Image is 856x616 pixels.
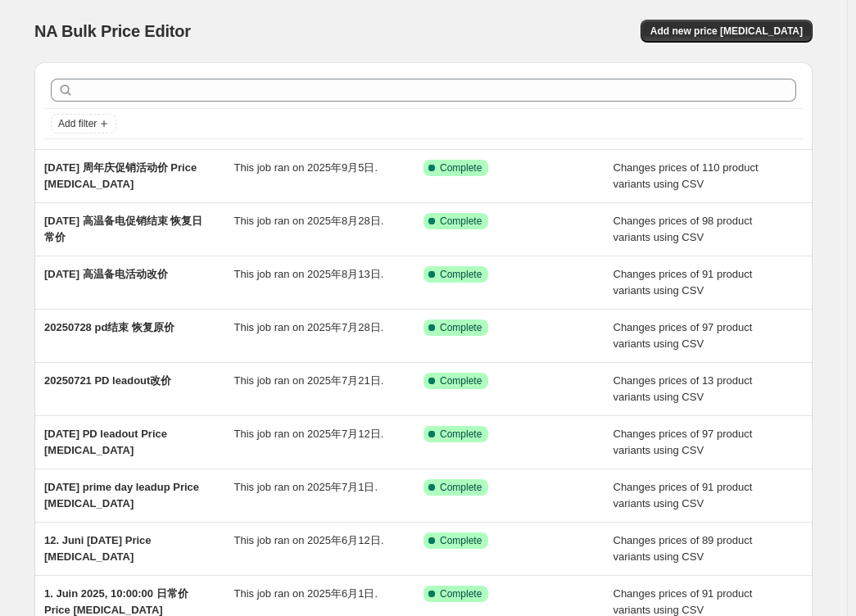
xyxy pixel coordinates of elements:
[234,428,384,440] span: This job ran on 2025年7月12日.
[234,374,384,387] span: This job ran on 2025年7月21日.
[440,268,482,281] span: Complete
[614,534,753,563] span: Changes prices of 89 product variants using CSV
[614,215,753,243] span: Changes prices of 98 product variants using CSV
[614,428,753,456] span: Changes prices of 97 product variants using CSV
[234,481,378,493] span: This job ran on 2025年7月1日.
[51,114,116,134] button: Add filter
[44,481,199,510] span: [DATE] prime day leadup Price [MEDICAL_DATA]
[234,268,384,280] span: This job ran on 2025年8月13日.
[440,161,482,174] span: Complete
[44,374,171,387] span: 20250721 PD leadout改价
[614,481,753,510] span: Changes prices of 91 product variants using CSV
[44,428,167,456] span: [DATE] PD leadout Price [MEDICAL_DATA]
[440,215,482,228] span: Complete
[44,534,152,563] span: 12. Juni [DATE] Price [MEDICAL_DATA]
[440,321,482,334] span: Complete
[614,374,753,403] span: Changes prices of 13 product variants using CSV
[440,534,482,547] span: Complete
[234,587,378,600] span: This job ran on 2025年6月1日.
[234,161,378,174] span: This job ran on 2025年9月5日.
[58,117,97,130] span: Add filter
[614,268,753,297] span: Changes prices of 91 product variants using CSV
[614,321,753,350] span: Changes prices of 97 product variants using CSV
[44,215,202,243] span: [DATE] 高温备电促销结束 恢复日常价
[440,587,482,600] span: Complete
[44,268,168,280] span: [DATE] 高温备电活动改价
[440,374,482,387] span: Complete
[44,161,197,190] span: [DATE] 周年庆促销活动价 Price [MEDICAL_DATA]
[234,534,384,546] span: This job ran on 2025年6月12日.
[641,20,813,43] button: Add new price [MEDICAL_DATA]
[440,428,482,441] span: Complete
[614,587,753,616] span: Changes prices of 91 product variants using CSV
[44,321,174,333] span: 20250728 pd结束 恢复原价
[440,481,482,494] span: Complete
[614,161,759,190] span: Changes prices of 110 product variants using CSV
[34,22,191,40] span: NA Bulk Price Editor
[234,215,384,227] span: This job ran on 2025年8月28日.
[650,25,803,38] span: Add new price [MEDICAL_DATA]
[234,321,384,333] span: This job ran on 2025年7月28日.
[44,587,188,616] span: 1. Juin 2025, 10:00:00 日常价Price [MEDICAL_DATA]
